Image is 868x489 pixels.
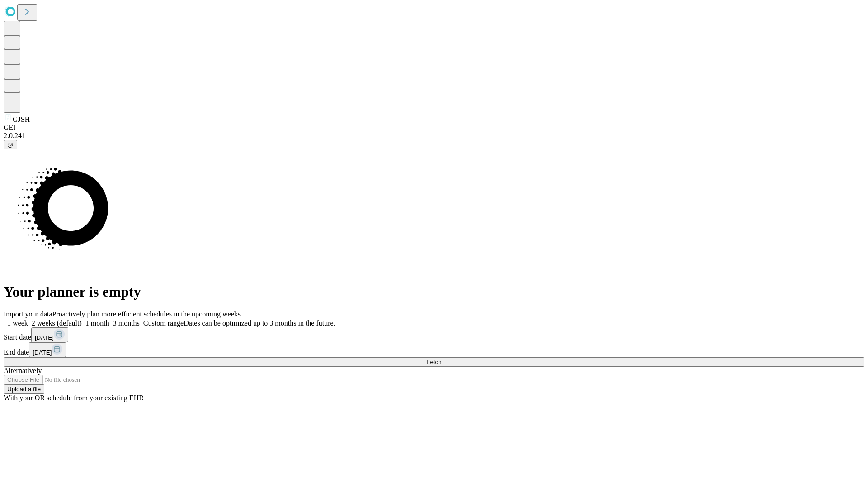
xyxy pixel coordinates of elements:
button: [DATE] [29,342,66,357]
span: 1 week [7,319,28,327]
span: 2 weeks (default) [32,319,82,327]
span: 1 month [85,319,109,327]
button: Upload a file [4,384,44,394]
span: With your OR schedule from your existing EHR [4,394,144,402]
span: Custom range [143,319,184,327]
span: Dates can be optimized up to 3 months in the future. [184,319,335,327]
div: End date [4,342,864,357]
div: GEI [4,124,864,132]
span: [DATE] [33,349,52,356]
span: [DATE] [35,334,54,341]
span: Proactively plan more efficient schedules in the upcoming weeks. [52,310,242,318]
div: 2.0.241 [4,132,864,140]
button: Fetch [4,357,864,367]
span: Alternatively [4,367,42,374]
span: GJSH [13,115,30,123]
button: @ [4,140,17,149]
h1: Your planner is empty [4,283,864,300]
div: Start date [4,327,864,342]
button: [DATE] [31,327,68,342]
span: @ [7,141,14,148]
span: 3 months [113,319,140,327]
span: Import your data [4,310,52,318]
span: Fetch [426,359,441,365]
